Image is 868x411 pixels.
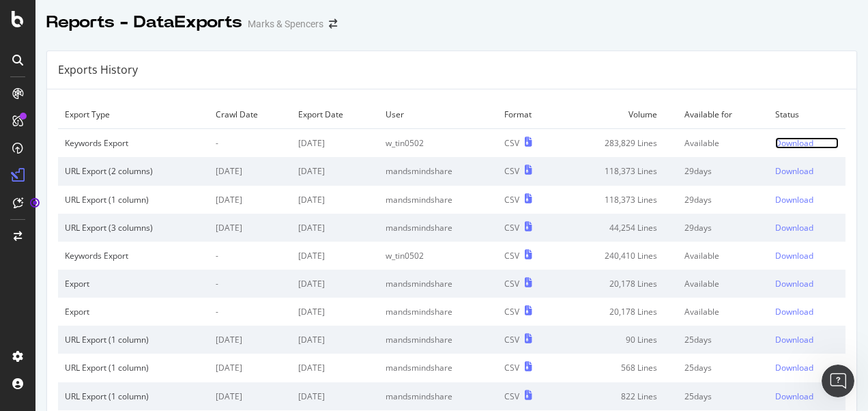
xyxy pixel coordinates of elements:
div: Tooltip anchor [29,197,41,209]
div: CSV [504,222,519,233]
td: [DATE] [291,298,378,326]
td: mandsmindshare [379,157,498,185]
div: Export [65,278,202,289]
td: 240,410 Lines [560,242,678,270]
a: Download [775,278,839,289]
td: - [209,242,291,270]
td: Export Type [58,100,209,129]
a: Download [775,165,839,177]
td: w_tin0502 [379,242,498,270]
div: URL Export (2 columns) [65,165,202,177]
td: User [379,100,498,129]
div: Reports - DataExports [46,11,242,34]
td: 283,829 Lines [560,129,678,158]
div: Download [775,306,813,317]
div: Exports History [58,62,138,78]
div: Available [684,278,762,289]
div: URL Export (3 columns) [65,222,202,233]
td: Available for [678,100,768,129]
td: [DATE] [209,326,291,354]
td: 118,373 Lines [560,186,678,214]
div: Download [775,362,813,373]
div: Download [775,334,813,345]
div: Download [775,137,813,149]
div: Keywords Export [65,250,202,261]
div: Available [684,250,762,261]
td: 20,178 Lines [560,270,678,298]
td: mandsmindshare [379,326,498,354]
div: Download [775,222,813,233]
td: 25 days [678,382,768,410]
td: - [209,129,291,158]
div: Marks & Spencers [248,17,323,31]
div: URL Export (1 column) [65,362,202,373]
div: CSV [504,194,519,205]
td: 29 days [678,214,768,242]
a: Download [775,137,839,149]
div: Download [775,278,813,289]
td: [DATE] [209,214,291,242]
td: Volume [560,100,678,129]
td: [DATE] [209,354,291,382]
td: [DATE] [209,157,291,185]
div: Download [775,194,813,205]
td: 822 Lines [560,382,678,410]
div: CSV [504,362,519,373]
td: [DATE] [291,382,378,410]
td: Status [768,100,845,129]
td: w_tin0502 [379,129,498,158]
a: Download [775,334,839,345]
td: [DATE] [291,354,378,382]
td: [DATE] [291,186,378,214]
td: mandsmindshare [379,186,498,214]
div: Download [775,391,813,402]
td: Crawl Date [209,100,291,129]
div: Download [775,250,813,261]
td: 29 days [678,157,768,185]
a: Download [775,362,839,373]
td: mandsmindshare [379,298,498,326]
div: URL Export (1 column) [65,391,202,402]
div: URL Export (1 column) [65,194,202,205]
td: 568 Lines [560,354,678,382]
td: [DATE] [291,326,378,354]
div: CSV [504,334,519,345]
div: arrow-right-arrow-left [329,19,337,29]
div: CSV [504,137,519,149]
a: Download [775,194,839,205]
div: CSV [504,391,519,402]
td: 29 days [678,186,768,214]
a: Download [775,391,839,402]
td: Export Date [291,100,378,129]
div: Keywords Export [65,137,202,149]
a: Download [775,306,839,317]
td: [DATE] [209,382,291,410]
td: 20,178 Lines [560,298,678,326]
td: [DATE] [209,186,291,214]
td: Format [497,100,559,129]
td: [DATE] [291,157,378,185]
div: Available [684,306,762,317]
td: 90 Lines [560,326,678,354]
td: [DATE] [291,270,378,298]
div: URL Export (1 column) [65,334,202,345]
td: [DATE] [291,214,378,242]
td: [DATE] [291,129,378,158]
div: Export [65,306,202,317]
td: - [209,298,291,326]
div: CSV [504,165,519,177]
div: Available [684,137,762,149]
a: Download [775,250,839,261]
div: CSV [504,306,519,317]
div: CSV [504,278,519,289]
td: 118,373 Lines [560,157,678,185]
div: Download [775,165,813,177]
td: mandsmindshare [379,382,498,410]
td: mandsmindshare [379,354,498,382]
iframe: Intercom live chat [822,365,854,397]
td: mandsmindshare [379,214,498,242]
td: [DATE] [291,242,378,270]
a: Download [775,222,839,233]
div: CSV [504,250,519,261]
td: 44,254 Lines [560,214,678,242]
